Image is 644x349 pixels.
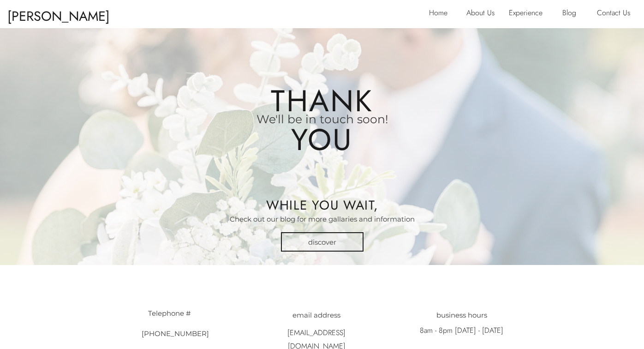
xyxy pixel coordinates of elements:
[509,6,550,21] a: Experience
[183,214,461,223] h3: Check out our blog for more gallaries and information
[429,6,453,21] a: Home
[265,196,380,219] h2: While you wait,
[142,329,197,338] h3: [PHONE_NUMBER]
[597,6,636,21] a: Contact Us
[269,80,375,118] h2: Thank
[268,326,365,338] p: [EMAIL_ADDRESS][DOMAIN_NAME]
[562,6,583,21] a: Blog
[7,4,119,21] p: [PERSON_NAME] & [PERSON_NAME]
[417,310,507,319] h3: business hours
[466,6,502,21] a: About Us
[294,237,350,247] a: discover
[141,308,198,319] p: Telephone #
[271,310,361,319] h3: email address
[289,119,355,157] h2: You
[412,324,510,336] p: 8am - 8pm [DATE] - [DATE]
[233,111,411,126] h3: We'll be in touch soon!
